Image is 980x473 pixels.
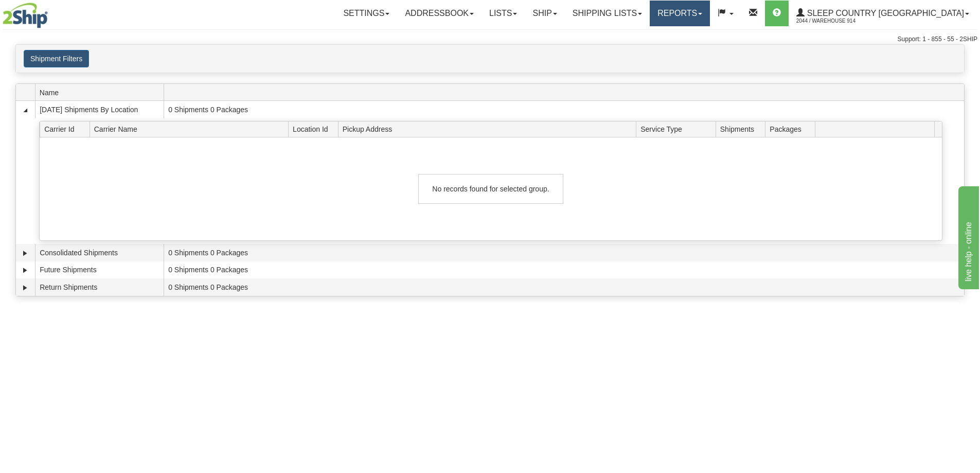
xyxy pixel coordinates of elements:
td: Future Shipments [35,261,164,279]
a: Expand [20,248,30,258]
a: Sleep Country [GEOGRAPHIC_DATA] 2044 / Warehouse 914 [789,1,977,26]
span: Carrier Id [44,121,90,137]
button: Shipment Filters [24,50,89,67]
td: 0 Shipments 0 Packages [164,244,964,261]
td: Return Shipments [35,278,164,296]
a: Shipping lists [565,1,650,26]
span: Shipments [720,121,765,137]
div: Support: 1 - 855 - 55 - 2SHIP [3,35,977,44]
td: 0 Shipments 0 Packages [164,101,964,118]
span: Packages [770,121,815,137]
a: Lists [482,1,525,26]
td: 0 Shipments 0 Packages [164,261,964,279]
span: Carrier Name [94,121,289,137]
span: Name [40,84,164,100]
td: 0 Shipments 0 Packages [164,278,964,296]
a: Expand [20,283,30,293]
a: Reports [650,1,710,26]
td: [DATE] Shipments By Location [35,101,164,118]
iframe: chat widget [956,184,979,289]
a: Ship [525,1,564,26]
a: Expand [20,265,30,275]
span: Location Id [293,121,338,137]
a: Addressbook [397,1,482,26]
span: Service Type [640,121,716,137]
span: 2044 / Warehouse 914 [796,16,874,26]
a: Settings [335,1,397,26]
span: Sleep Country [GEOGRAPHIC_DATA] [805,9,964,17]
a: Collapse [20,105,30,115]
td: Consolidated Shipments [35,244,164,261]
img: logo2044.jpg [3,3,48,28]
div: No records found for selected group. [418,174,563,204]
div: live help - online [8,6,95,19]
span: Pickup Address [343,121,636,137]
